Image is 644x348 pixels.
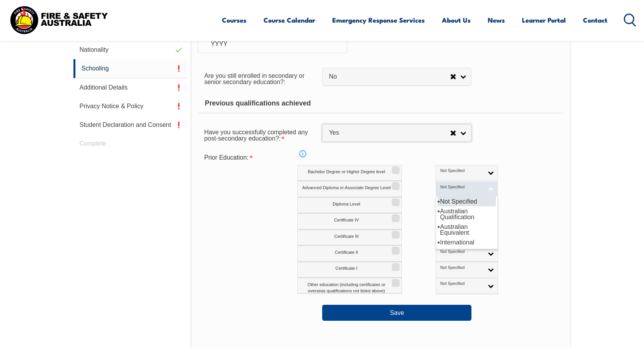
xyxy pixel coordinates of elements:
li: International [438,237,496,247]
label: Diploma Level [297,197,402,213]
a: Nationality [73,40,187,59]
a: News [488,10,505,30]
label: Certificate II [297,246,402,262]
button: Save [322,305,471,320]
span: Not Specified [440,185,483,190]
span: Not Specified [440,281,483,286]
a: Info [297,148,308,159]
a: Schooling [73,59,187,78]
a: Contact [583,10,607,30]
div: Previous qualifications achieved [198,94,564,113]
label: Certificate III [297,230,402,246]
a: Emergency Response Services [332,10,425,30]
div: Prior Education is required. [198,150,322,165]
label: Other education (including certificates or overseas qualifications not listed above) [297,278,402,294]
div: Have you successfully completed any post-secondary education? is required. [198,124,322,146]
a: Courses [222,10,246,30]
span: Have you successfully completed any post-secondary education?: [204,129,308,142]
a: Course Calendar [264,10,315,30]
a: About Us [442,10,471,30]
span: Yes [329,129,450,137]
a: Privacy Notice & Policy [73,97,187,116]
span: No [329,73,450,81]
label: Advanced Diploma or Associate Degree Level [297,181,402,197]
a: Student Declaration and Consent [73,116,187,134]
li: Australian Equivalent [438,222,496,237]
label: Bachelor Degree or Higher Degree level [297,165,402,181]
span: Are you still enrolled in secondary or senior secondary education?: [204,72,304,85]
div: YYYY [198,35,347,53]
span: Not Specified [440,265,483,271]
label: Certificate IV [297,213,402,229]
a: Additional Details [73,78,187,97]
label: Certificate I [297,262,402,278]
a: Learner Portal [522,10,566,30]
li: Australian Qualification [438,206,496,222]
span: Not Specified [440,168,483,174]
li: Not Specified [438,197,496,206]
span: Not Specified [440,249,483,255]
